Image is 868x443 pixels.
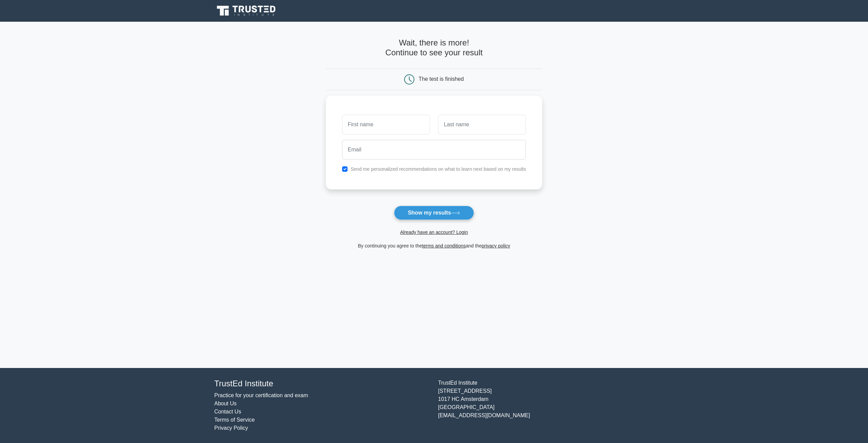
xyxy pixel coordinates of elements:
[214,417,255,423] a: Terms of Service
[394,206,474,220] button: Show my results
[342,115,430,134] input: First name
[351,166,526,172] label: Send me personalized recommendations on what to learn next based on my results
[214,425,248,431] a: Privacy Policy
[400,229,468,235] a: Already have an account? Login
[214,409,241,414] a: Contact Us
[326,38,542,58] h4: Wait, there is more! Continue to see your result
[434,379,658,432] div: TrustEd Institute [STREET_ADDRESS] 1017 HC Amsterdam [GEOGRAPHIC_DATA] [EMAIL_ADDRESS][DOMAIN_NAME]
[422,243,466,248] a: terms and conditions
[214,392,308,398] a: Practice for your certification and exam
[214,401,237,406] a: About Us
[419,76,464,82] div: The test is finished
[342,140,526,160] input: Email
[322,242,547,250] div: By continuing you agree to the and the
[214,379,430,389] h4: TrustEd Institute
[482,243,510,248] a: privacy policy
[438,115,526,134] input: Last name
